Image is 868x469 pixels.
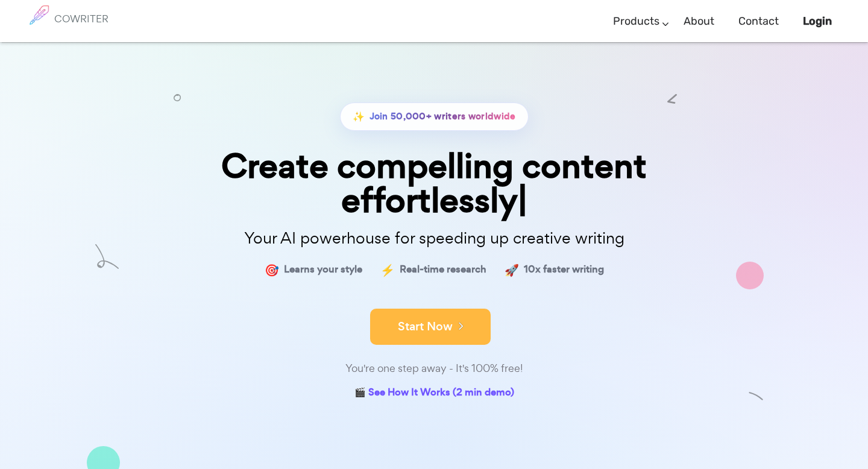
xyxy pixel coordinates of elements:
button: Start Now [370,309,491,345]
span: ✨ [353,108,365,125]
img: shape [749,389,764,404]
div: You're one step away - It's 100% free! [133,360,735,377]
a: Contact [738,4,779,39]
img: shape [95,244,119,269]
span: Real-time research [400,261,486,279]
span: Join 50,000+ writers worldwide [370,108,516,125]
a: 🎬 See How It Works (2 min demo) [354,384,514,403]
span: 10x faster writing [524,261,604,279]
p: Your AI powerhouse for speeding up creative writing [133,225,735,251]
img: shape [736,262,764,289]
a: Products [613,4,659,39]
span: Learns your style [284,261,362,279]
span: 🚀 [505,261,519,279]
span: 🎯 [265,261,279,279]
span: ⚡ [380,261,395,279]
h6: COWRITER [54,13,108,24]
a: Login [803,4,832,39]
b: Login [803,14,832,28]
div: Create compelling content effortlessly [133,149,735,218]
a: About [684,4,714,39]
